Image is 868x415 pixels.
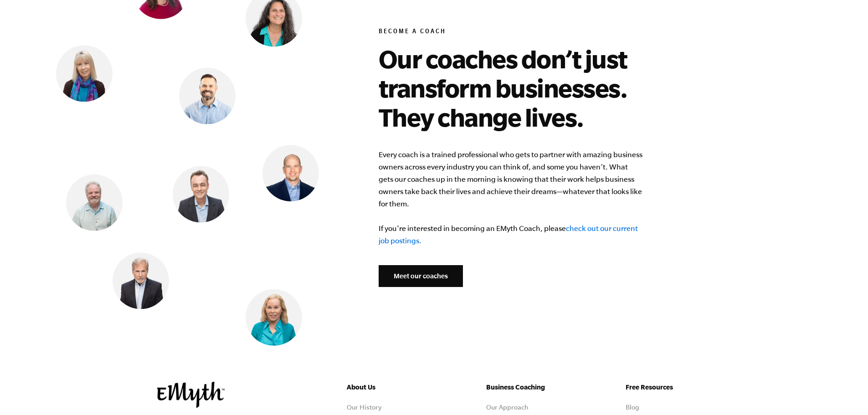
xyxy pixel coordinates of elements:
[347,404,381,411] a: Our History
[379,149,643,247] p: Every coach is a trained professional who gets to partner with amazing business owners across eve...
[626,404,639,411] a: Blog
[486,404,529,411] a: Our Approach
[179,67,236,124] img: Matt Pierce, EMyth Business Coach
[379,265,463,287] a: Meet our coaches
[66,174,123,231] img: Mark Krull, EMyth Business Coach
[486,382,572,393] h5: Business Coaching
[379,44,667,132] h2: Our coaches don’t just transform businesses. They change lives.
[379,224,638,245] a: check out our current job postings.
[262,145,319,201] img: Jonathan Slater, EMyth Business Coach
[347,382,432,393] h5: About Us
[157,382,225,408] img: EMyth
[822,371,868,415] iframe: Chat Widget
[379,28,667,37] h6: Become a Coach
[626,382,711,393] h5: Free Resources
[113,253,169,309] img: Steve Edkins, EMyth Business Coach
[56,45,113,102] img: Mary Rydman, EMyth Business Coach
[246,289,302,346] img: Lynn Goza, EMyth Business Coach
[173,166,229,223] img: Nick Lawler, EMyth Business Coach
